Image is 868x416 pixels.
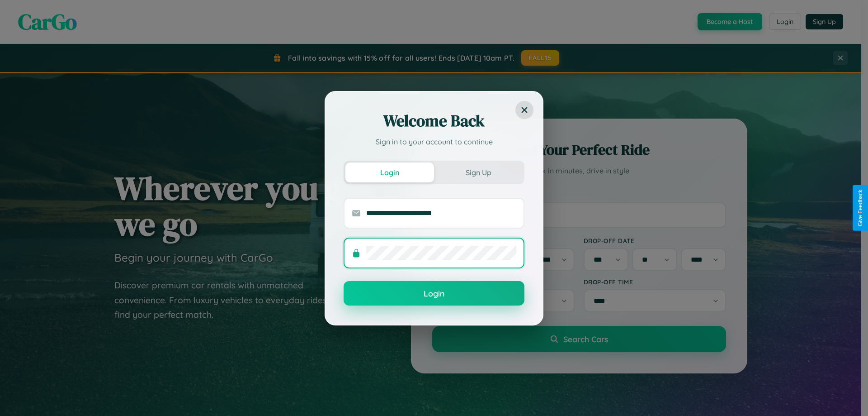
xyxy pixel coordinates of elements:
p: Sign in to your account to continue [344,136,524,147]
button: Login [345,163,434,182]
button: Login [344,281,524,306]
div: Give Feedback [857,190,863,226]
h2: Welcome Back [344,110,524,132]
button: Sign Up [434,163,523,182]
